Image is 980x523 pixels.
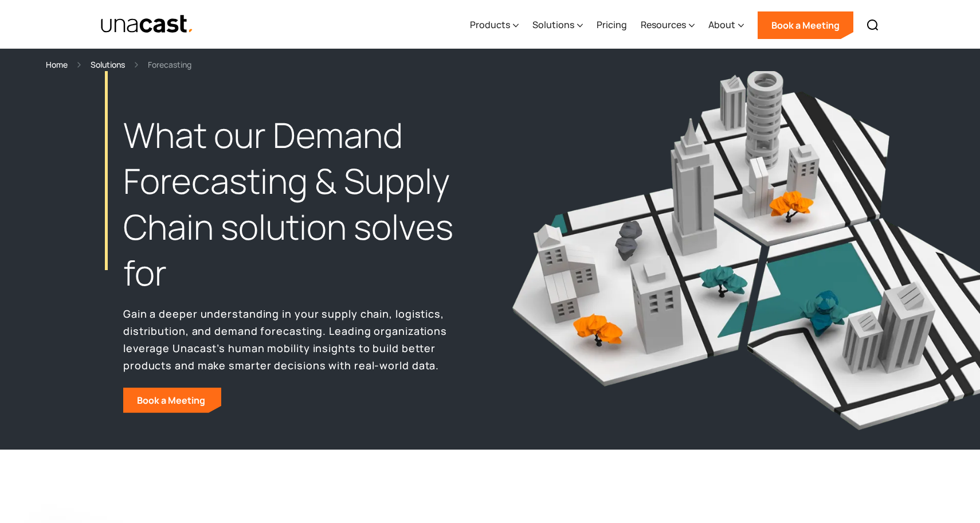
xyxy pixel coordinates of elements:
[641,2,695,49] div: Resources
[123,388,221,413] a: Book a Meeting
[123,305,467,374] p: Gain a deeper understanding in your supply chain, logistics, distribution, and demand forecasting...
[100,14,194,34] img: Unacast text logo
[758,11,853,39] a: Book a Meeting
[470,18,510,32] div: Products
[100,14,194,34] a: home
[123,112,467,295] h1: What our Demand Forecasting & Supply Chain solution solves for
[597,2,627,49] a: Pricing
[708,2,744,49] div: About
[641,18,686,32] div: Resources
[91,58,125,71] a: Solutions
[470,2,519,49] div: Products
[148,58,191,71] div: Forecasting
[532,2,583,49] div: Solutions
[708,18,735,32] div: About
[866,18,880,32] img: Search icon
[532,18,574,32] div: Solutions
[46,58,68,71] a: Home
